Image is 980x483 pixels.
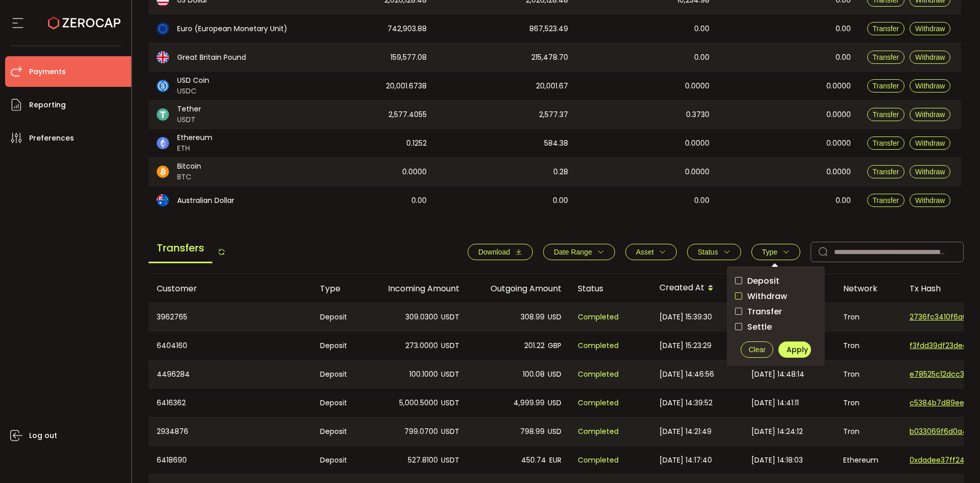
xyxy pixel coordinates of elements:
div: Outgoing Amount [468,283,570,294]
span: 0.00 [694,23,709,35]
span: Withdraw [915,53,945,61]
span: 584.38 [544,137,568,149]
span: USD [548,397,561,409]
span: 0.00 [836,23,851,35]
span: USDT [441,426,459,438]
span: 309.0300 [405,311,438,323]
span: Transfer [873,196,899,204]
div: 6404160 [149,331,312,360]
div: Deposit [312,388,365,417]
span: Bitcoin [177,161,201,172]
span: Withdraw [915,196,945,204]
span: Clear [749,346,766,354]
button: Transfer [867,165,905,178]
div: Deposit [312,331,365,360]
span: Transfer [873,139,899,147]
button: Withdraw [910,79,950,93]
span: 100.08 [523,369,545,380]
span: 450.74 [521,454,546,466]
span: ETH [177,143,212,154]
button: Withdraw [910,194,950,207]
button: Transfer [867,79,905,93]
span: USDT [441,454,459,466]
span: Apply [787,344,808,355]
span: 20,001.67 [536,80,568,92]
img: eth_portfolio.svg [157,137,169,149]
span: 159,577.08 [390,52,427,63]
span: Completed [578,311,619,323]
span: USDC [177,86,209,97]
div: checkbox-group [735,274,817,333]
button: Withdraw [910,108,950,121]
button: Withdraw [910,136,950,150]
span: Type [762,248,777,256]
button: Type [751,244,800,260]
div: Tron [835,303,901,331]
button: Download [468,244,533,260]
span: USD [548,369,561,380]
span: 0.0000 [826,80,851,92]
img: usdt_portfolio.svg [157,108,169,121]
span: 742,903.88 [387,23,427,35]
iframe: Chat Widget [929,434,980,483]
span: USDT [441,397,459,409]
span: 0.0000 [685,166,709,178]
span: Withdraw [742,291,787,301]
span: 0.1252 [406,137,427,149]
span: 0.0000 [826,166,851,178]
button: Transfer [867,22,905,35]
div: Status [570,283,651,294]
span: Completed [578,426,619,438]
span: Transfers [149,234,212,263]
button: Transfer [867,136,905,150]
div: Deposit [312,360,365,388]
span: EUR [549,454,561,466]
span: 2,577.4055 [388,109,427,121]
span: Transfer [742,307,782,316]
span: Tether [177,104,201,114]
span: BTC [177,172,201,182]
div: 3962765 [149,303,312,331]
div: 6418690 [149,446,312,474]
span: Status [698,248,718,256]
span: 0.28 [553,166,568,178]
button: Withdraw [910,51,950,64]
div: Tron [835,331,901,360]
span: 0.0000 [685,80,709,92]
span: 201.22 [524,340,545,352]
div: 4496284 [149,360,312,388]
span: [DATE] 14:24:12 [751,426,803,438]
span: [DATE] 14:39:52 [659,397,713,409]
div: Customer [149,283,312,294]
span: [DATE] 14:17:40 [659,454,712,466]
span: USDT [441,369,459,380]
span: [DATE] 14:48:14 [751,369,804,380]
span: [DATE] 14:18:03 [751,454,803,466]
div: Tron [835,418,901,445]
span: 4,999.99 [513,397,545,409]
span: Withdraw [915,110,945,119]
span: 0.00 [411,195,427,206]
div: Ethereum [835,446,901,474]
button: Asset [625,244,677,260]
span: 0.0000 [826,137,851,149]
span: 0.00 [694,52,709,63]
span: Completed [578,369,619,380]
div: Tron [835,360,901,388]
span: Preferences [29,131,74,146]
span: [DATE] 14:21:49 [659,426,712,438]
span: Log out [29,428,57,443]
span: Transfer [873,53,899,61]
span: USDT [441,311,459,323]
img: eur_portfolio.svg [157,22,169,35]
span: USD Coin [177,75,209,86]
span: Completed [578,340,619,352]
span: Transfer [873,168,899,176]
button: Withdraw [910,22,950,35]
div: Incoming Amount [365,283,468,294]
span: 308.99 [521,311,545,323]
span: Withdraw [915,82,945,90]
span: 799.0700 [404,426,438,438]
button: Transfer [867,51,905,64]
span: Australian Dollar [177,195,234,206]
